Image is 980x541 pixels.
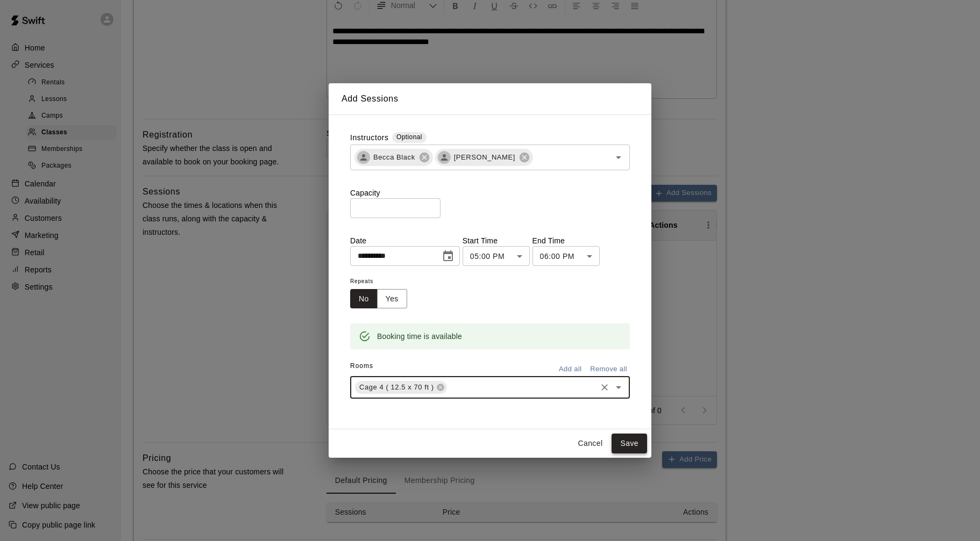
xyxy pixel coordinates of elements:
span: [PERSON_NAME] [448,152,522,163]
button: Open [611,150,626,165]
div: Becca Black [357,151,370,164]
span: Rooms [350,362,373,370]
span: Cage 4 ( 12.5 x 70 ft ) [355,382,438,393]
p: Start Time [463,235,530,246]
div: Cage 4 ( 12.5 x 70 ft ) [355,381,447,394]
button: Yes [377,289,407,309]
div: Booking time is available [377,327,462,346]
p: End Time [532,235,600,246]
label: Instructors [350,132,389,145]
h2: Add Sessions [329,83,651,114]
button: Open [611,380,626,395]
div: Samantha Laliberte [438,151,451,164]
span: Optional [396,133,422,141]
button: Add all [553,361,587,378]
div: Becca Black [354,149,433,166]
div: outlined button group [350,289,407,309]
span: Becca Black [367,152,422,163]
div: 05:00 PM [463,246,530,266]
button: Cancel [573,434,607,453]
button: Choose date, selected date is Sep 19, 2025 [437,246,459,267]
p: Capacity [350,187,630,198]
div: [PERSON_NAME] [435,149,533,166]
p: Date [350,235,460,246]
button: Clear [597,380,612,395]
button: Save [612,434,647,453]
button: Remove all [587,361,630,378]
div: 06:00 PM [532,246,600,266]
button: No [350,289,378,309]
span: Repeats [350,275,416,289]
